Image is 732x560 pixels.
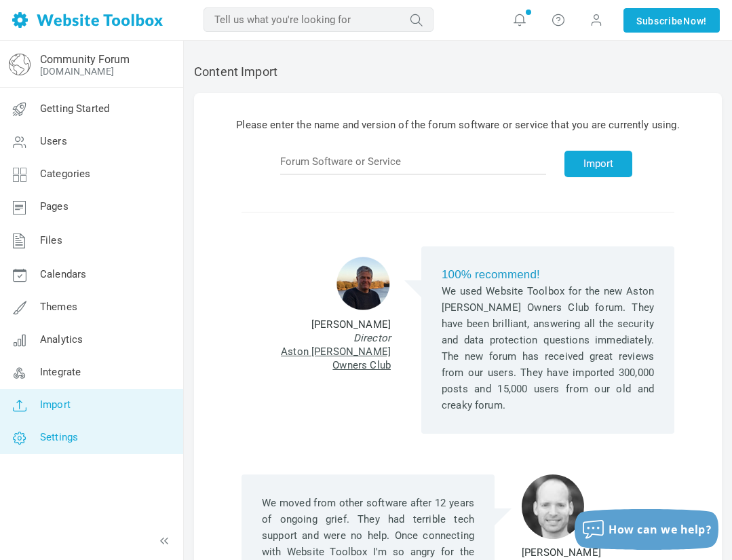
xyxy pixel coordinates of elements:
[40,135,67,147] span: Users
[40,333,83,346] span: Analytics
[40,200,69,212] span: Pages
[40,53,130,66] a: Community Forum
[522,546,601,559] span: [PERSON_NAME]
[40,431,78,443] span: Settings
[204,7,434,32] input: Tell us what you're looking for
[9,54,31,75] img: globe-icon.png
[40,234,62,246] span: Files
[221,117,695,133] p: Please enter the name and version of the forum software or service that you are currently using.
[280,149,546,174] input: Forum Software or Service
[40,366,81,378] span: Integrate
[609,522,712,537] span: How can we help?
[40,301,77,313] span: Themes
[194,64,722,79] h2: Content Import
[311,318,391,331] span: [PERSON_NAME]
[40,268,86,280] span: Calendars
[40,398,71,411] span: Import
[40,168,91,180] span: Categories
[683,14,707,29] span: Now!
[442,283,654,413] p: We used Website Toolbox for the new Aston [PERSON_NAME] Owners Club forum. They have been brillia...
[442,267,654,283] h6: 100% recommend!
[40,66,114,77] a: [DOMAIN_NAME]
[564,151,632,177] button: Import
[575,509,718,550] button: How can we help?
[353,332,391,344] i: Director
[281,346,391,371] a: Aston [PERSON_NAME] Owners Club
[623,8,720,33] a: SubscribeNow!
[40,102,109,115] span: Getting Started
